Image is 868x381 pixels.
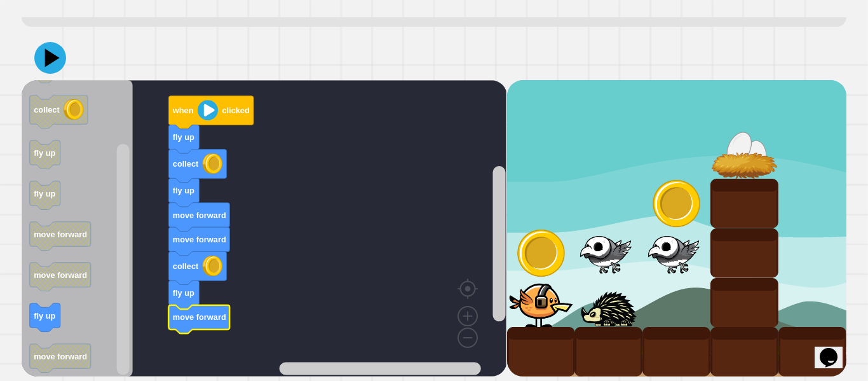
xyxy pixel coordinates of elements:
text: clicked [222,106,250,115]
text: move forward [34,270,87,280]
text: fly up [34,148,55,158]
text: move forward [173,235,226,244]
text: collect [173,261,199,271]
text: fly up [173,288,194,298]
text: move forward [173,312,226,322]
text: fly up [34,311,55,321]
text: when [172,106,194,115]
text: collect [173,159,199,169]
iframe: chat widget [815,330,855,368]
text: move forward [34,230,87,239]
text: fly up [173,186,194,195]
text: collect [34,105,60,114]
text: fly up [34,189,55,198]
text: move forward [173,211,226,220]
div: Blockly Workspace [22,80,506,377]
text: move forward [34,352,87,361]
text: fly up [173,132,194,142]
